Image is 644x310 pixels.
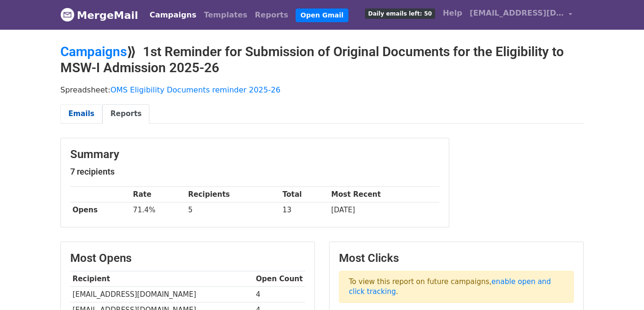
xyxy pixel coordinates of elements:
a: Help [439,4,466,23]
a: Reports [251,6,292,25]
a: Templates [200,6,251,25]
a: MergeMail [60,5,138,25]
td: 71.4% [131,202,186,218]
a: [EMAIL_ADDRESS][DOMAIN_NAME] [466,4,576,26]
td: 4 [254,287,305,302]
th: Rate [131,187,186,202]
p: Spreadsheet: [60,85,584,95]
h3: Most Opens [70,251,305,265]
a: Open Gmail [296,8,348,22]
a: Reports [102,104,149,124]
th: Most Recent [329,187,439,202]
span: [EMAIL_ADDRESS][DOMAIN_NAME] [470,8,564,19]
a: OMS Eligibility Documents reminder 2025-26 [110,85,281,94]
th: Recipients [186,187,280,202]
th: Total [280,187,329,202]
a: Campaigns [146,6,200,25]
h2: ⟫ 1st Reminder for Submission of Original Documents for the Eligibility to MSW-I Admission 2025-26 [60,44,584,75]
th: Open Count [254,271,305,287]
iframe: Chat Widget [597,265,644,310]
a: enable open and click tracking [349,277,551,296]
h3: Most Clicks [339,251,574,265]
span: Daily emails left: 50 [365,8,435,19]
td: 5 [186,202,280,218]
img: MergeMail logo [60,8,74,22]
th: Recipient [70,271,254,287]
a: Emails [60,104,102,124]
td: 13 [280,202,329,218]
a: Daily emails left: 50 [361,4,439,23]
p: To view this report on future campaigns, . [339,271,574,303]
a: Campaigns [60,44,127,59]
th: Opens [70,202,131,218]
h3: Summary [70,148,439,161]
td: [DATE] [329,202,439,218]
td: [EMAIL_ADDRESS][DOMAIN_NAME] [70,287,254,302]
h5: 7 recipients [70,167,439,177]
